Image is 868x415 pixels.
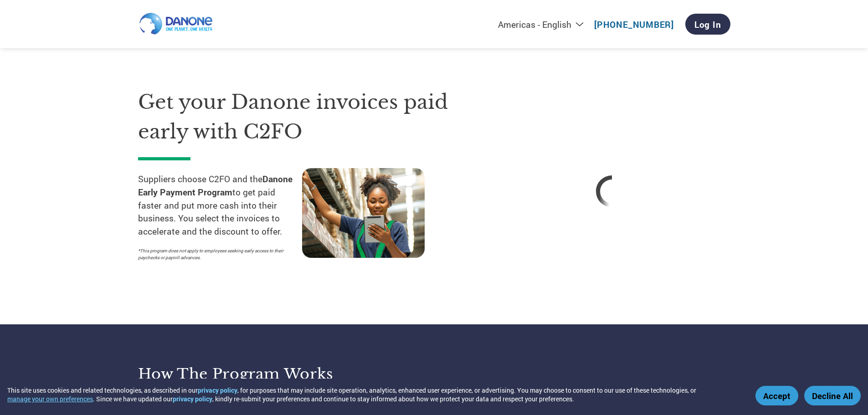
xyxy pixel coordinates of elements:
a: privacy policy [173,395,212,403]
a: [PHONE_NUMBER] [594,19,674,30]
button: Accept [755,386,798,405]
a: Log In [685,14,730,35]
p: *This program does not apply to employees seeking early access to their paychecks or payroll adva... [138,247,293,261]
div: This site uses cookies and related technologies, as described in our , for purposes that may incl... [7,386,742,403]
h1: Get your Danone invoices paid early with C2FO [138,87,466,146]
button: manage your own preferences [7,395,93,403]
img: supply chain worker [302,168,425,258]
button: Decline All [804,386,861,405]
strong: Danone Early Payment Program [138,173,293,198]
img: Danone [138,12,215,37]
h3: How the program works [138,365,423,383]
a: privacy policy [198,386,237,395]
p: Suppliers choose C2FO and the to get paid faster and put more cash into their business. You selec... [138,173,302,238]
